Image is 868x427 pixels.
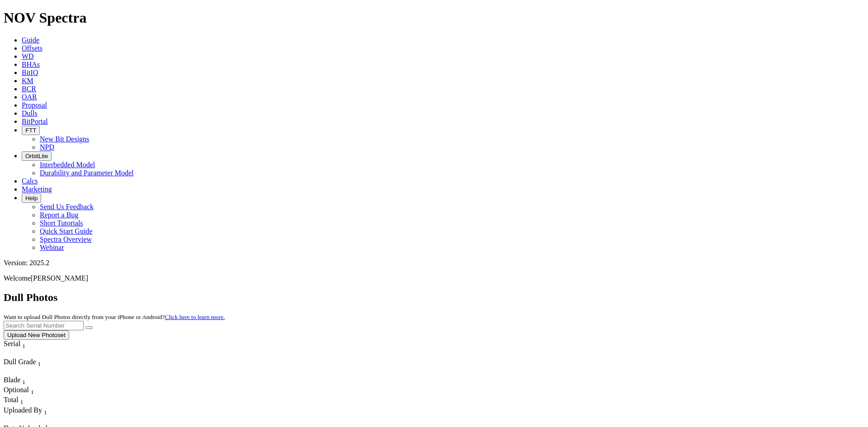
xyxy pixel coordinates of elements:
[22,44,42,52] a: Offsets
[4,314,225,320] small: Want to upload Dull Photos directly from your iPhone or Android?
[4,340,20,347] span: Serial
[4,386,35,396] div: Optional Sort None
[4,396,19,404] span: Total
[40,235,92,243] a: Spectra Overview
[4,416,89,424] div: Column Menu
[4,330,69,340] button: Upload New Photoset
[4,358,67,368] div: Dull Grade Sort None
[22,85,36,93] a: BCR
[4,406,89,416] div: Uploaded By Sort None
[4,406,42,414] span: Uploaded By
[44,409,47,416] sub: 1
[4,386,35,396] div: Sort None
[4,321,84,330] input: Search Serial Number
[4,376,35,386] div: Sort None
[4,9,864,26] h1: NOV Spectra
[40,219,83,227] a: Short Tutorials
[22,376,25,384] span: Sort None
[22,117,48,125] a: BitPortal
[40,203,94,211] a: Send Us Feedback
[22,343,25,349] sub: 1
[22,177,38,185] a: Calcs
[20,399,24,406] sub: 1
[40,161,95,169] a: Interbedded Model
[22,101,47,109] a: Proposal
[4,396,35,406] div: Sort None
[4,358,36,366] span: Dull Grade
[4,350,42,358] div: Column Menu
[22,151,52,161] button: OrbitLite
[38,361,41,367] sub: 1
[22,109,38,117] a: Dulls
[4,406,89,424] div: Sort None
[31,274,88,282] span: [PERSON_NAME]
[4,340,42,358] div: Sort None
[4,259,864,267] div: Version: 2025.2
[25,127,36,134] span: FTT
[22,185,52,193] a: Marketing
[40,135,89,143] a: New Bit Designs
[40,211,78,219] a: Report a Bug
[22,36,39,44] a: Guide
[22,69,38,76] a: BitIQ
[40,244,64,251] a: Webinar
[4,291,864,304] h2: Dull Photos
[22,77,33,84] a: KM
[165,314,225,320] a: Click here to learn more.
[20,396,24,404] span: Sort None
[4,376,35,386] div: Blade Sort None
[4,368,67,376] div: Column Menu
[31,389,34,395] sub: 1
[4,376,20,384] span: Blade
[22,126,40,135] button: FTT
[22,340,25,347] span: Sort None
[22,93,37,101] a: OAR
[25,195,38,202] span: Help
[4,396,35,406] div: Total Sort None
[44,406,47,414] span: Sort None
[22,52,34,60] a: WD
[40,227,92,235] a: Quick Start Guide
[22,193,41,203] button: Help
[22,61,40,68] a: BHAs
[4,358,67,376] div: Sort None
[22,379,25,385] sub: 1
[38,358,41,366] span: Sort None
[25,153,48,160] span: OrbitLite
[40,143,54,151] a: NPD
[4,340,42,350] div: Serial Sort None
[31,386,34,394] span: Sort None
[40,169,134,177] a: Durability and Parameter Model
[4,274,864,282] p: Welcome
[4,386,29,394] span: Optional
